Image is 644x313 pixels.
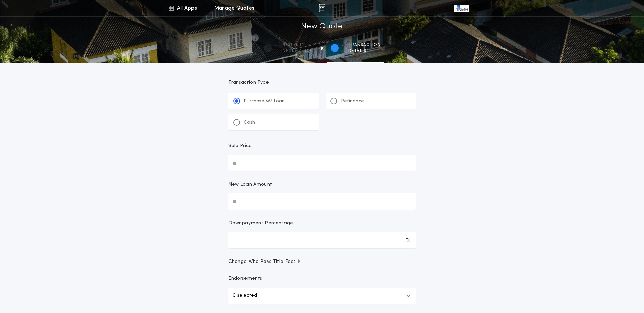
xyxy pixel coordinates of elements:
h2: 2 [333,45,336,51]
button: 0 selected [228,288,416,304]
p: Downpayment Percentage [228,220,293,227]
p: Refinance [341,98,364,105]
button: Change Who Pays Title Fees [228,258,416,265]
span: Transaction [348,42,381,48]
span: Change Who Pays Title Fees [228,258,301,265]
input: New Loan Amount [228,193,416,210]
input: Sale Price [228,155,416,171]
p: Sale Price [228,143,252,149]
p: Purchase W/ Loan [244,98,285,105]
p: Transaction Type [228,79,416,86]
img: img [319,4,325,12]
img: vs-icon [454,5,468,12]
span: Property [281,42,313,48]
input: Downpayment Percentage [228,232,416,248]
p: New Loan Amount [228,181,272,188]
h1: New Quote [301,21,343,32]
p: Cash [244,119,255,126]
span: information [281,48,313,54]
span: details [348,48,381,54]
p: 0 selected [233,292,257,300]
p: Endorsements [228,275,416,282]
